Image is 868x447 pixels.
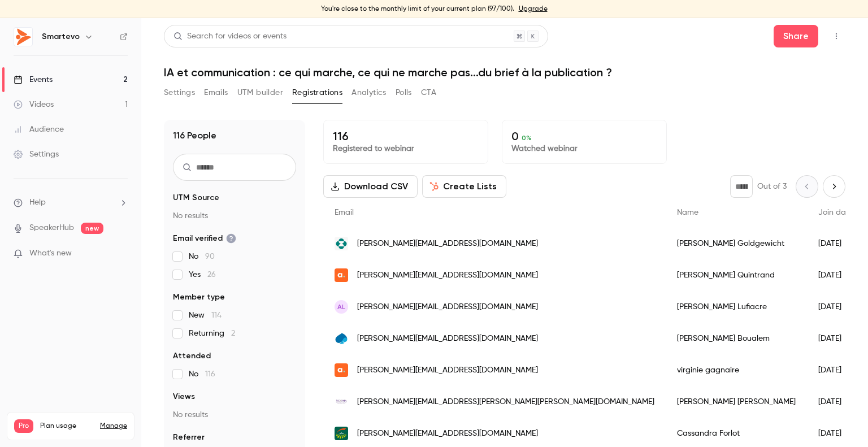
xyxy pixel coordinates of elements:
div: [DATE] [807,323,865,354]
img: msd.com [335,237,348,250]
span: Pro [14,419,33,433]
a: Upgrade [519,5,548,14]
span: [PERSON_NAME][EMAIL_ADDRESS][DOMAIN_NAME] [357,270,538,281]
button: Download CSV [323,175,418,198]
button: Emails [204,84,228,102]
button: UTM builder [237,84,283,102]
div: [PERSON_NAME] Boualem [666,323,807,354]
span: 2 [231,329,235,337]
div: [PERSON_NAME] [PERSON_NAME] [666,386,807,418]
img: alteriade.fr [335,363,348,377]
p: Watched webinar [511,143,657,154]
button: Polls [396,84,412,102]
span: [PERSON_NAME][EMAIL_ADDRESS][DOMAIN_NAME] [357,364,538,376]
span: Join date [818,209,853,216]
span: 26 [207,271,216,279]
p: 0 [511,129,657,143]
div: [PERSON_NAME] Goldgewicht [666,228,807,259]
div: [PERSON_NAME] Lufiacre [666,291,807,323]
span: 90 [205,253,215,261]
button: Settings [164,84,195,102]
h1: 116 People [173,129,216,142]
p: No results [173,210,296,222]
p: Out of 3 [757,181,787,192]
span: new [81,223,103,234]
span: Help [29,197,46,209]
span: [PERSON_NAME][EMAIL_ADDRESS][DOMAIN_NAME] [357,301,538,313]
span: Attended [173,350,211,362]
li: help-dropdown-opener [14,197,128,209]
span: Returning [189,328,235,339]
div: [PERSON_NAME] Quintrand [666,259,807,291]
span: What's new [29,248,72,259]
div: Search for videos or events [173,31,287,42]
div: virginie gagnaire [666,354,807,386]
div: [DATE] [807,354,865,386]
div: Videos [14,99,54,110]
button: CTA [421,84,436,102]
a: Manage [100,422,127,431]
div: [DATE] [807,386,865,418]
span: [PERSON_NAME][EMAIL_ADDRESS][DOMAIN_NAME] [357,428,538,440]
button: Analytics [351,84,387,102]
span: 114 [211,311,222,319]
button: Next page [823,175,845,198]
span: [PERSON_NAME][EMAIL_ADDRESS][DOMAIN_NAME] [357,333,538,345]
span: Email [335,209,354,216]
img: capgemini.com [335,332,348,345]
p: 116 [333,129,479,143]
img: neoma-bs.fr [335,395,348,409]
span: New [189,310,222,321]
div: Events [14,74,53,85]
div: Audience [14,124,64,135]
span: Member type [173,292,225,303]
button: Registrations [292,84,342,102]
img: Smartevo [14,28,32,46]
span: 116 [205,370,215,378]
div: [DATE] [807,228,865,259]
span: Plan usage [40,422,93,431]
span: Yes [189,269,216,280]
div: [DATE] [807,291,865,323]
button: Create Lists [422,175,506,198]
img: groupama.com [335,427,348,440]
span: Email verified [173,233,236,244]
div: Settings [14,149,59,160]
h1: IA et communication : ce qui marche, ce qui ne marche pas...du brief à la publication ? [164,66,845,79]
button: Share [774,25,818,47]
span: UTM Source [173,192,219,203]
span: [PERSON_NAME][EMAIL_ADDRESS][PERSON_NAME][PERSON_NAME][DOMAIN_NAME] [357,396,654,408]
span: No [189,368,215,380]
p: Registered to webinar [333,143,479,154]
span: Referrer [173,432,205,443]
div: [DATE] [807,259,865,291]
span: [PERSON_NAME][EMAIL_ADDRESS][DOMAIN_NAME] [357,238,538,250]
span: AL [337,302,345,312]
span: Views [173,391,195,402]
p: No results [173,409,296,420]
img: alteriade.fr [335,268,348,282]
span: Name [677,209,698,216]
span: No [189,251,215,262]
span: 0 % [522,134,532,142]
a: SpeakerHub [29,222,74,234]
h6: Smartevo [42,31,80,42]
